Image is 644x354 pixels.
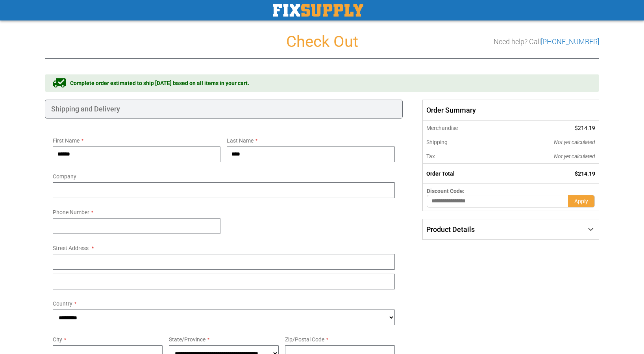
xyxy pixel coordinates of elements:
[494,38,599,46] h3: Need help? Call
[422,121,501,135] th: Merchandise
[574,198,588,204] span: Apply
[53,300,72,307] span: Country
[273,4,363,17] a: store logo
[541,37,599,46] a: [PHONE_NUMBER]
[426,139,448,145] span: Shipping
[427,188,464,194] span: Discount Code:
[426,171,455,177] strong: Order Total
[285,336,324,343] span: Zip/Postal Code
[53,209,89,215] span: Phone Number
[575,171,595,177] span: $214.19
[568,195,595,208] button: Apply
[70,79,249,87] span: Complete order estimated to ship [DATE] based on all items in your cart.
[227,137,254,144] span: Last Name
[53,336,62,343] span: City
[422,100,599,121] span: Order Summary
[554,139,595,145] span: Not yet calculated
[422,149,501,164] th: Tax
[45,100,403,119] div: Shipping and Delivery
[45,33,599,50] h1: Check Out
[426,225,475,234] span: Product Details
[273,4,363,17] img: Fix Industrial Supply
[53,245,89,251] span: Street Address
[53,173,76,180] span: Company
[53,137,80,144] span: First Name
[169,336,205,343] span: State/Province
[554,153,595,159] span: Not yet calculated
[575,125,595,131] span: $214.19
